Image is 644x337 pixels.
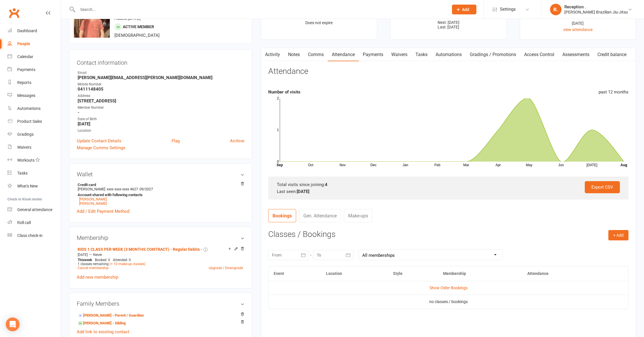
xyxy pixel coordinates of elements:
div: Last seen: [277,188,620,195]
a: Product Sales [7,115,61,128]
div: Dashboard [17,28,37,33]
a: People [7,37,61,50]
div: Total visits since joining: [277,181,620,188]
th: Style [388,266,438,281]
strong: Account shared with following contacts [78,193,241,197]
strong: [STREET_ADDRESS] [78,98,244,104]
span: Booked: 0 [95,258,110,262]
div: — [76,252,244,257]
div: Email [78,70,244,76]
a: Upgrade / Downgrade [209,266,243,270]
a: Add / Edit Payment Method [77,208,129,215]
a: view attendance [563,27,593,32]
strong: Number of visits [268,89,300,95]
span: Active member [123,24,154,29]
h3: Attendance [268,67,308,76]
a: Roll call [7,216,61,229]
a: [PERSON_NAME] [79,201,107,206]
a: General attendance kiosk mode [7,203,61,216]
a: Export CSV [585,181,620,193]
div: People [17,41,30,46]
h3: Membership [77,235,244,241]
strong: [DATE] [78,121,244,127]
a: (+ 10 make-up classes) [110,262,145,266]
h3: Family Members [77,300,244,307]
strong: [DATE] [297,189,309,194]
div: Class check-in [17,233,43,238]
strong: [PERSON_NAME][EMAIL_ADDRESS][PERSON_NAME][DOMAIN_NAME] [78,75,244,80]
span: 1 classes remaining [78,262,109,266]
a: What's New [7,180,61,193]
a: Waivers [387,48,411,61]
a: Show Older Bookings [430,286,467,290]
h3: Wallet [77,171,244,177]
span: Does not expire [305,20,333,25]
div: Workouts [17,158,34,162]
span: 09/2027 [139,187,153,191]
div: Open Intercom Messenger [6,317,20,331]
th: Event [269,266,321,281]
li: [PERSON_NAME] [77,182,244,206]
a: Gradings [7,128,61,141]
a: Bookings [268,209,296,222]
p: Next: [DATE] Last: [DATE] [396,20,501,29]
a: Messages [7,89,61,102]
div: [PERSON_NAME] Brazilian Jiu-Jitsu [564,9,628,15]
div: Member Number [78,105,244,110]
th: Attendance [522,266,602,281]
a: Assessments [558,48,593,61]
span: Attended: 0 [113,258,131,262]
strong: 0411148405 [78,87,244,92]
a: Notes [284,48,304,61]
button: + Add [608,230,628,240]
a: Automations [7,102,61,115]
div: week [76,258,93,262]
div: Payments [17,67,35,72]
div: What's New [17,184,38,188]
a: Add link to existing contact [77,328,129,335]
div: Reports [17,80,31,85]
div: Location [78,128,244,133]
div: Automations [17,106,41,111]
a: Update Contact Details [77,137,121,144]
a: Gradings / Promotions [466,48,520,61]
span: xxxx xxxx xxxx 4627 [107,187,138,191]
strong: 4 [325,182,327,187]
div: Roll call [17,220,31,225]
span: Settings [500,3,516,16]
strong: - [78,110,244,115]
a: Gen. Attendance [299,209,341,222]
a: Tasks [411,48,432,61]
span: This [78,258,84,262]
strong: Credit card [78,183,241,187]
a: Archive [230,137,244,144]
div: R. [550,4,561,15]
a: Payments [7,63,61,76]
a: Payments [359,48,387,61]
div: Gradings [17,132,34,137]
a: Automations [432,48,466,61]
span: [DEMOGRAPHIC_DATA] [114,33,160,38]
div: Mobile Number [78,82,244,87]
div: Address [78,93,244,99]
a: [PERSON_NAME] - Sibling [78,320,126,326]
a: Clubworx [7,6,21,20]
th: Location [321,266,388,281]
div: [DATE] [525,20,630,26]
button: Add [452,5,476,14]
a: Cancel membership [78,266,109,270]
a: Calendar [7,50,61,63]
a: [PERSON_NAME] - Parent / Guardian [78,313,144,319]
span: Add [462,7,469,12]
a: Dashboard [7,24,61,37]
a: Activity [261,48,284,61]
a: Manage Comms Settings [77,144,125,151]
a: Class kiosk mode [7,229,61,242]
a: Comms [304,48,328,61]
div: Waivers [17,145,31,150]
span: Never [93,253,102,257]
a: Credit balance [593,48,630,61]
a: Attendance [328,48,359,61]
a: Waivers [7,141,61,154]
a: [PERSON_NAME] [79,197,107,201]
